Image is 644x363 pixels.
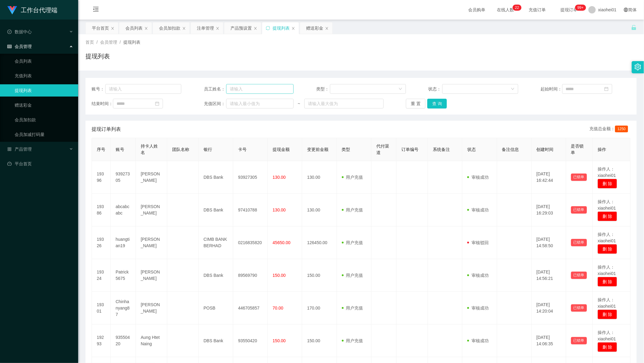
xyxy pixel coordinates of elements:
div: 产品预设置 [230,22,252,34]
i: 图标: close [216,27,219,30]
td: 93927305 [233,161,268,194]
td: 170.00 [302,292,337,324]
a: 工作台代理端 [7,7,57,12]
h1: 提现列表 [85,52,110,61]
td: [DATE] 16:29:03 [532,194,566,226]
p: 2 [515,5,517,11]
button: 查 询 [427,99,447,108]
i: 图标: sync [266,26,270,30]
td: abcabcabc [111,194,136,226]
td: [PERSON_NAME] [136,194,167,226]
td: DBS Bank [199,324,233,357]
span: 审核驳回 [467,240,489,245]
td: [PERSON_NAME] [136,161,167,194]
button: 删 除 [598,310,617,319]
td: 93927305 [111,161,136,194]
span: 用户充值 [342,240,363,245]
td: [PERSON_NAME] [136,226,167,259]
span: 操作人：xiaohei01 [598,232,616,243]
span: 充值区间： [204,101,226,107]
span: 提现列表 [123,40,140,45]
input: 请输入 [105,84,181,94]
span: 审核成功 [467,338,489,343]
span: 类型 [342,147,350,152]
td: 97410788 [233,194,268,226]
td: 93550420 [111,324,136,357]
span: 是否锁单 [571,144,584,155]
span: 用户充值 [342,273,363,278]
i: 图标: close [325,27,329,30]
span: 类型： [316,86,330,92]
button: 删 除 [598,211,617,221]
button: 已锁单 [571,174,587,181]
span: 代付渠道 [376,144,389,155]
span: 审核成功 [467,306,489,310]
span: 序号 [97,147,105,152]
span: 会员管理 [100,40,117,45]
span: / [120,40,121,45]
span: 提现订单列表 [92,126,121,133]
span: 首页 [85,40,94,45]
span: 操作人：xiaohei01 [598,167,616,178]
i: 图标: unlock [631,25,637,30]
a: 会员加扣款 [15,114,73,126]
td: 150.00 [302,324,337,357]
span: 操作 [598,147,606,152]
span: 会员管理 [7,44,32,49]
span: 130.00 [273,207,286,212]
span: 用户充值 [342,207,363,212]
div: 提现列表 [273,22,290,34]
button: 已锁单 [571,304,587,312]
i: 图标: check-circle-o [7,30,12,34]
td: Aung Htet Naing [136,324,167,357]
button: 删 除 [598,244,617,254]
div: 平台首页 [92,22,109,34]
i: 图标: close [182,27,186,30]
span: 在线人数 [494,8,517,12]
span: 150.00 [273,273,286,278]
img: logo.9652507e.png [7,6,17,15]
sup: 22 [512,5,521,11]
div: 充值总金额： [589,126,631,133]
td: 126450.00 [302,226,337,259]
span: 操作人：xiaohei01 [598,199,616,211]
td: DBS Bank [199,194,233,226]
div: 会员加扣款 [159,22,180,34]
h1: 工作台代理端 [21,0,57,20]
span: 用户充值 [342,306,363,310]
input: 请输入最大值为 [304,99,383,108]
i: 图标: calendar [604,87,609,91]
span: 45650.00 [273,240,290,245]
div: 会员列表 [125,22,143,34]
td: huangtian19 [111,226,136,259]
span: 用户充值 [342,338,363,343]
td: 130.00 [302,161,337,194]
div: 注单管理 [197,22,214,34]
span: 数据中心 [7,29,32,34]
span: 提现订单 [557,8,581,12]
span: 卡号 [238,147,247,152]
a: 充值列表 [15,70,73,82]
p: 2 [517,5,519,11]
span: ~ [294,101,304,107]
i: 图标: close [111,27,114,30]
button: 删 除 [598,277,617,287]
td: 93550420 [233,324,268,357]
input: 请输入最小值为 [226,99,294,108]
td: [PERSON_NAME] [136,292,167,324]
td: [DATE] 14:58:50 [532,226,566,259]
i: 图标: setting [635,64,641,70]
button: 已锁单 [571,337,587,344]
button: 已锁单 [571,239,587,246]
span: 备注信息 [502,147,519,152]
span: 账号 [116,147,124,152]
td: 19396 [92,161,111,194]
td: 130.00 [302,194,337,226]
span: 操作人：xiaohei01 [598,297,616,309]
i: 图标: close [291,27,295,30]
td: 89569790 [233,259,268,292]
td: 19293 [92,324,111,357]
i: 图标: table [7,44,12,49]
td: CIMB BANK BERHAD [199,226,233,259]
span: 结束时间： [92,101,113,107]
